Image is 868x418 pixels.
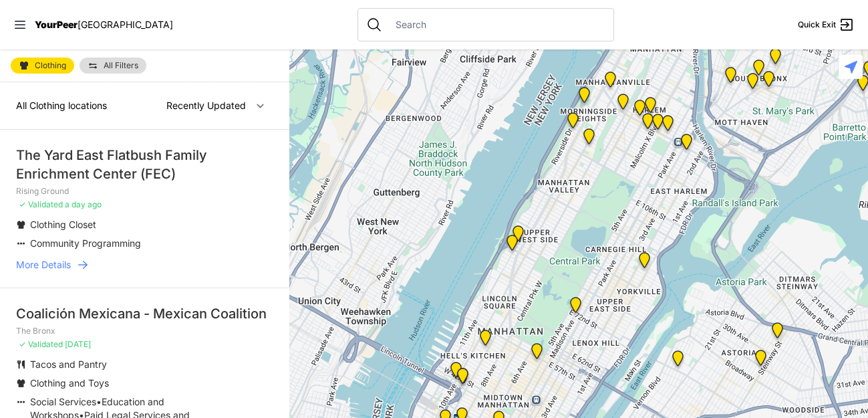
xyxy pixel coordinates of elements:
[30,219,96,230] span: Clothing Closet
[16,146,273,183] div: The Yard East Flatbush Family Enrichment Center (FEC)
[637,92,664,124] div: Manhattan
[762,43,789,75] div: Bronx Youth Center (BYC)
[798,19,836,30] span: Quick Exit
[65,339,91,349] span: [DATE]
[717,62,744,94] div: Harm Reduction Center
[559,107,587,139] div: Ford Hall
[16,258,273,272] a: More Details
[442,356,470,389] div: New York
[11,58,74,74] a: Clothing
[19,199,63,209] span: ✓ Validated
[30,358,107,370] span: Tacos and Pantry
[35,19,78,30] span: YourPeer
[30,396,96,407] span: Social Services
[96,396,102,407] span: •
[35,62,66,70] span: Clothing
[504,220,532,252] div: Pathways Adult Drop-In Program
[80,58,146,74] a: All Filters
[654,110,682,142] div: East Harlem
[30,237,141,249] span: Community Programming
[626,94,654,126] div: Uptown/Harlem DYCD Youth Drop-in Center
[449,362,476,395] div: Metro Baptist Church
[673,128,700,161] div: Main Location
[472,324,499,356] div: 9th Avenue Drop-in Center
[19,339,63,349] span: ✓ Validated
[575,123,603,155] div: The Cathedral Church of St. John the Divine
[745,54,772,86] div: The Bronx
[798,17,855,33] a: Quick Exit
[16,100,107,111] span: All Clothing locations
[16,258,71,272] span: More Details
[388,18,605,31] input: Search
[16,304,273,323] div: Coalición Mexicana - Mexican Coalition
[755,66,782,98] div: The Bronx Pride Center
[35,21,173,29] a: YourPeer[GEOGRAPHIC_DATA]
[631,247,658,279] div: Avenue Church
[16,186,273,197] p: Rising Ground
[664,345,692,377] div: Fancy Thrift Shop
[65,199,102,209] span: a day ago
[644,108,672,140] div: Manhattan
[609,88,637,120] div: The PILLARS – Holistic Recovery Support
[30,377,109,389] span: Clothing and Toys
[78,19,173,30] span: [GEOGRAPHIC_DATA]
[562,292,589,324] div: Manhattan
[16,326,273,336] p: The Bronx
[104,62,138,70] span: All Filters
[571,82,598,114] div: Manhattan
